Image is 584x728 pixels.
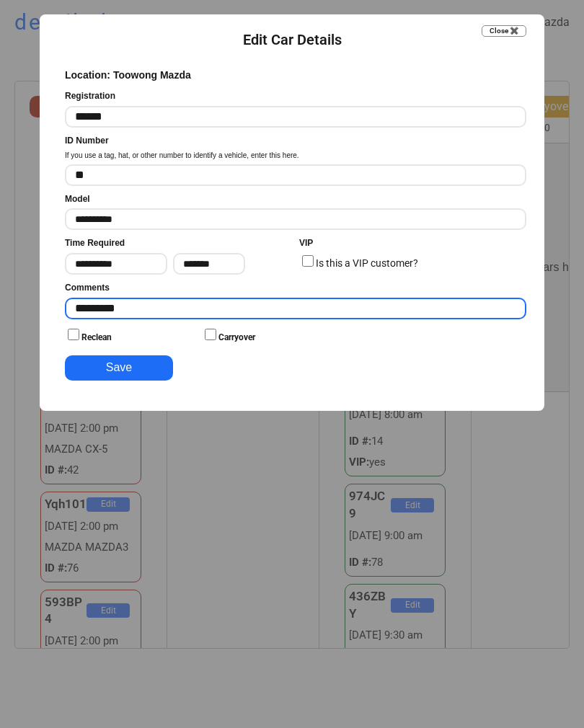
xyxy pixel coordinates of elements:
[65,135,109,147] div: ID Number
[81,332,112,342] label: Reclean
[65,90,115,102] div: Registration
[65,151,299,161] div: If you use a tag, hat, or other number to identify a vehicle, enter this here.
[65,282,110,294] div: Comments
[299,237,313,249] div: VIP
[65,355,173,381] button: Save
[243,30,342,50] div: Edit Car Details
[65,237,125,249] div: Time Required
[218,332,255,342] label: Carryover
[65,193,90,205] div: Model
[316,257,418,269] label: Is this a VIP customer?
[482,25,526,37] button: Close ✖️
[65,68,191,83] div: Location: Toowong Mazda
